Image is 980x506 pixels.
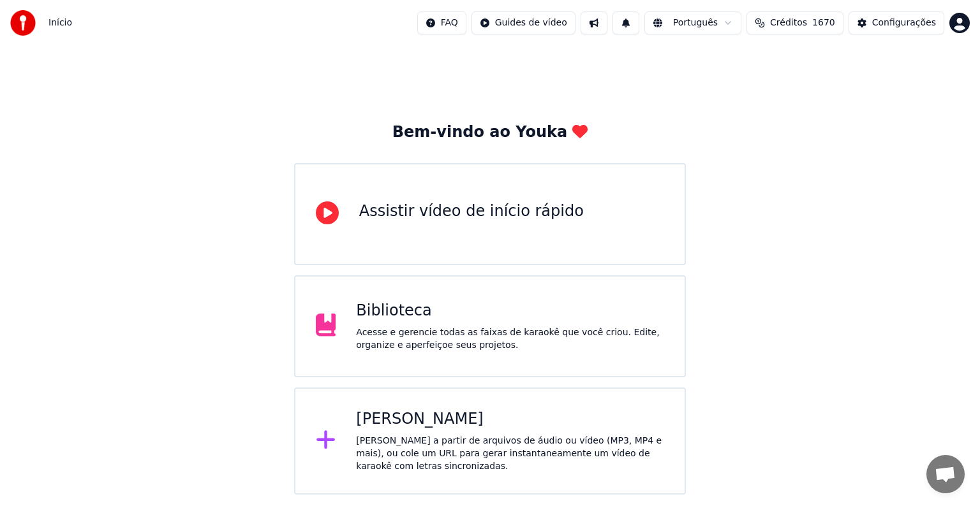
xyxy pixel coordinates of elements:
[359,201,584,222] div: Assistir vídeo de início rápido
[926,455,965,493] div: Bate-papo aberto
[356,301,664,321] div: Biblioteca
[356,435,664,473] div: [PERSON_NAME] a partir de arquivos de áudio ou vídeo (MP3, MP4 e mais), ou cole um URL para gerar...
[849,11,944,34] button: Configurações
[770,17,807,29] span: Créditos
[392,122,588,143] div: Bem-vindo ao Youka
[471,11,575,34] button: Guides de vídeo
[417,11,466,34] button: FAQ
[746,11,843,34] button: Créditos1670
[48,17,72,29] span: Início
[812,17,835,29] span: 1670
[356,326,664,352] div: Acesse e gerencie todas as faixas de karaokê que você criou. Edite, organize e aperfeiçoe seus pr...
[356,409,664,430] div: [PERSON_NAME]
[10,10,36,36] img: youka
[872,17,936,29] div: Configurações
[48,17,72,29] nav: breadcrumb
